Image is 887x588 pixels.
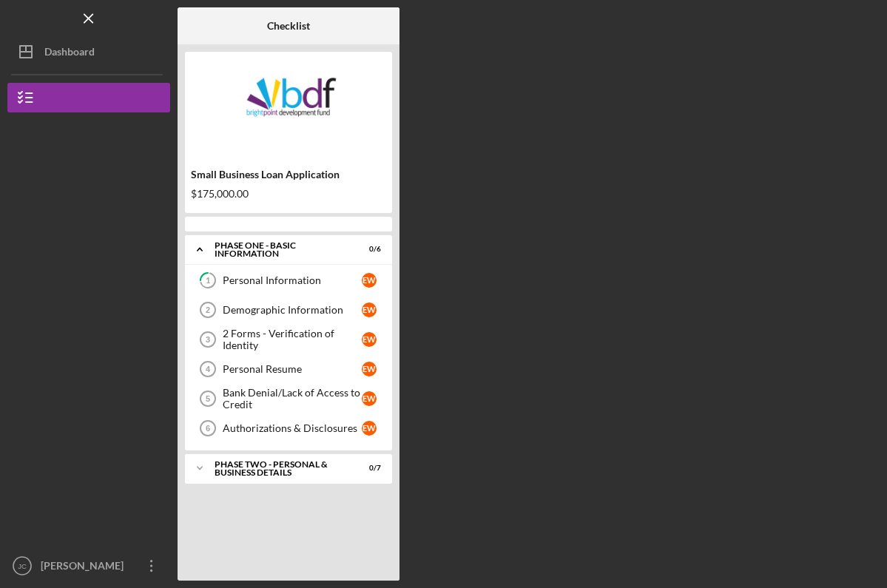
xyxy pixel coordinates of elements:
a: 4Personal ResumeEW [192,354,385,384]
div: Personal Information [223,274,362,286]
a: 6Authorizations & DisclosuresEW [192,413,385,443]
tspan: 5 [206,394,210,403]
button: Dashboard [7,37,170,67]
div: $175,000.00 [191,188,386,200]
tspan: 4 [206,365,211,374]
div: Dashboard [44,37,95,70]
tspan: 6 [206,424,210,433]
text: JC [18,562,27,570]
div: 0 / 7 [354,464,381,473]
div: Authorizations & Disclosures [223,422,362,434]
div: [PERSON_NAME] [37,551,133,584]
div: E W [362,332,377,347]
div: Personal Resume [223,363,362,375]
a: 5Bank Denial/Lack of Access to CreditEW [192,384,385,413]
tspan: 3 [206,335,210,344]
a: 32 Forms - Verification of IdentityEW [192,325,385,354]
a: 2Demographic InformationEW [192,295,385,325]
div: E W [362,421,377,436]
b: Checklist [267,20,310,32]
div: Bank Denial/Lack of Access to Credit [223,387,362,410]
div: Demographic Information [223,304,362,316]
div: E W [362,362,377,376]
div: Small Business Loan Application [191,169,386,180]
div: Phase One - Basic Information [215,241,344,258]
div: E W [362,273,377,288]
div: E W [362,391,377,406]
div: PHASE TWO - PERSONAL & BUSINESS DETAILS [215,460,344,477]
tspan: 2 [206,305,210,314]
img: Product logo [185,59,392,148]
button: JC[PERSON_NAME] [7,551,170,581]
tspan: 1 [206,276,210,285]
a: 1Personal InformationEW [192,266,385,295]
div: 0 / 6 [354,245,381,254]
div: E W [362,303,377,317]
div: 2 Forms - Verification of Identity [223,328,362,351]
